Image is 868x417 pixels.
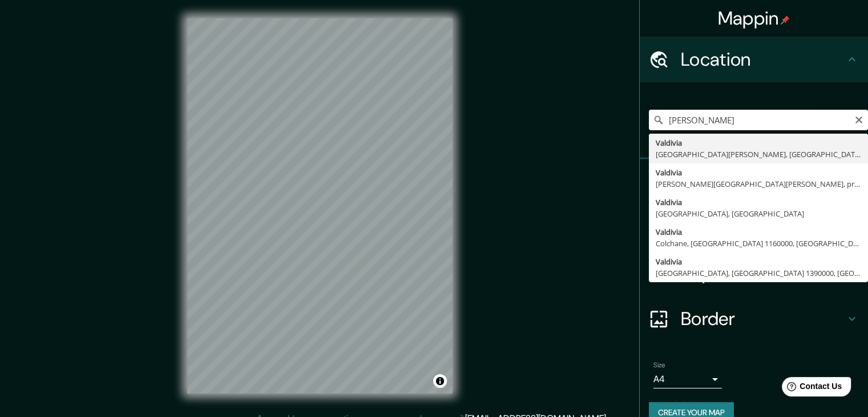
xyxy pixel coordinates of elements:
[718,7,790,30] h4: Mappin
[656,256,861,267] div: Valdivia
[656,238,861,249] div: Colchane, [GEOGRAPHIC_DATA] 1160000, [GEOGRAPHIC_DATA]
[681,48,845,71] h4: Location
[640,37,868,82] div: Location
[656,149,861,160] div: [GEOGRAPHIC_DATA][PERSON_NAME], [GEOGRAPHIC_DATA]
[640,159,868,205] div: Pins
[640,205,868,250] div: Style
[656,197,861,208] div: Valdivia
[187,18,453,394] canvas: Map
[656,137,861,149] div: Valdivia
[681,262,845,284] h4: Layout
[656,208,861,219] div: [GEOGRAPHIC_DATA], [GEOGRAPHIC_DATA]
[433,374,447,388] button: Toggle attribution
[781,15,790,25] img: pin-icon.png
[640,296,868,342] div: Border
[656,178,861,190] div: [PERSON_NAME][GEOGRAPHIC_DATA][PERSON_NAME], provincia de [GEOGRAPHIC_DATA], [GEOGRAPHIC_DATA]
[656,226,861,238] div: Valdivia
[649,110,868,130] input: Pick your city or area
[854,114,863,125] button: Clear
[766,372,855,404] iframe: Help widget launcher
[656,167,861,178] div: Valdivia
[681,307,845,330] h4: Border
[653,370,722,388] div: A4
[656,267,861,279] div: [GEOGRAPHIC_DATA], [GEOGRAPHIC_DATA] 1390000, [GEOGRAPHIC_DATA]
[653,360,665,370] label: Size
[640,250,868,296] div: Layout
